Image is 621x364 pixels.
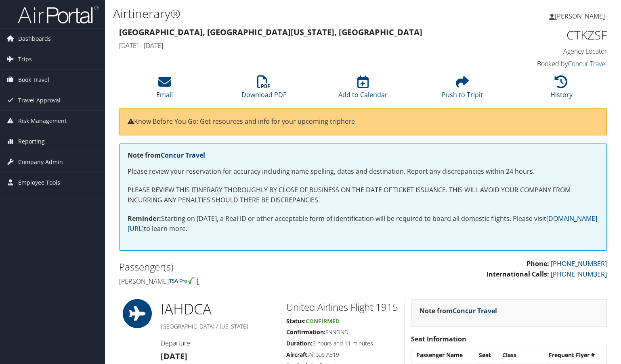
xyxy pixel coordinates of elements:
[18,173,60,193] span: Employee Tools
[555,12,605,21] span: [PERSON_NAME]
[341,117,355,126] a: here
[119,260,357,274] h2: Passenger(s)
[119,27,422,37] strong: [GEOGRAPHIC_DATA], [GEOGRAPHIC_DATA] [US_STATE], [GEOGRAPHIC_DATA]
[494,47,607,56] h4: Agency Locator
[113,5,446,22] h1: Airtinerary®
[128,214,598,234] p: Starting on [DATE], a Real ID or other acceptable form of identification will be required to boar...
[161,151,205,160] a: Concur Travel
[286,351,309,358] strong: Aircraft:
[18,111,67,131] span: Risk Management
[286,339,399,347] h5: 3 hours and 11 minutes
[241,80,286,99] a: Download PDF
[551,259,607,268] a: [PHONE_NUMBER]
[442,80,483,99] a: Push to Tripit
[338,80,388,99] a: Add to Calendar
[128,116,598,127] p: Know Before You Go: Get resources and info for your upcoming trip
[128,185,598,206] p: PLEASE REVIEW THIS ITINERARY THOROUGHLY BY CLOSE OF BUSINESS ON THE DATE OF TICKET ISSUANCE. THIS...
[487,270,549,279] strong: International Calls:
[161,339,274,347] h4: Departure
[156,80,173,99] a: Email
[128,214,161,223] strong: Reminder:
[494,59,607,68] h4: Booked by
[119,41,482,50] h4: [DATE] - [DATE]
[286,317,306,325] strong: Status:
[286,328,325,336] strong: Confirmation:
[18,5,99,24] img: airportal-logo.png
[420,306,497,315] strong: Note from
[545,348,606,362] th: Frequent Flyer #
[18,70,49,90] span: Book Travel
[18,49,32,69] span: Trips
[119,277,357,286] h4: [PERSON_NAME]
[128,166,598,177] p: Please review your reservation for accuracy including name spelling, dates and destination. Repor...
[549,4,613,28] a: [PERSON_NAME]
[568,59,607,68] a: Concur Travel
[306,317,340,325] span: Confirmed
[286,339,313,347] strong: Duration:
[18,131,45,152] span: Reporting
[498,348,544,362] th: Class
[161,322,274,331] h5: [GEOGRAPHIC_DATA] / [US_STATE]
[169,277,195,284] img: tsa-precheck.png
[18,90,61,110] span: Travel Approval
[475,348,497,362] th: Seat
[128,151,205,160] strong: Note from
[18,152,63,172] span: Company Admin
[453,306,497,315] a: Concur Travel
[161,299,274,319] h1: IAH DCA
[286,351,399,359] h5: Airbus A319
[551,270,607,279] a: [PHONE_NUMBER]
[18,29,51,49] span: Dashboards
[494,27,607,44] h1: CTKZSF
[161,351,187,362] strong: [DATE]
[286,328,399,336] h5: FNNDND
[527,259,549,268] strong: Phone:
[412,348,474,362] th: Passenger Name
[411,335,466,343] strong: Seat Information
[550,80,573,99] a: History
[286,300,399,314] h2: United Airlines Flight 1915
